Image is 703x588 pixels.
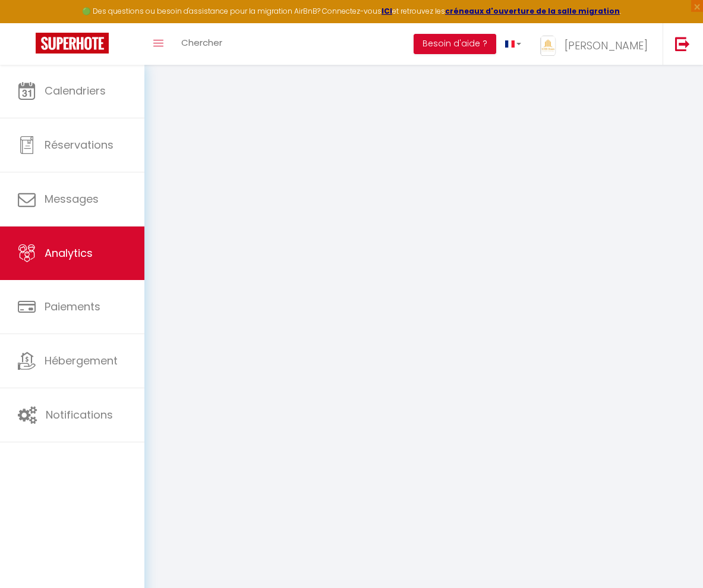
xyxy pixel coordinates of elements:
a: ICI [382,6,392,16]
span: Notifications [46,407,113,422]
span: Paiements [45,299,100,314]
a: Chercher [172,23,231,65]
button: Ouvrir le widget de chat LiveChat [10,5,45,40]
span: Analytics [45,246,93,260]
a: ... [PERSON_NAME] [530,23,663,65]
span: Calendriers [45,83,106,98]
img: ... [539,34,557,58]
span: Chercher [181,36,222,49]
span: Hébergement [45,353,118,368]
span: [PERSON_NAME] [565,38,648,53]
span: Messages [45,191,99,206]
img: logout [675,36,690,51]
a: créneaux d'ouverture de la salle migration [445,6,620,16]
img: Super Booking [36,33,109,54]
span: Réservations [45,137,114,152]
button: Besoin d'aide ? [414,34,496,54]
